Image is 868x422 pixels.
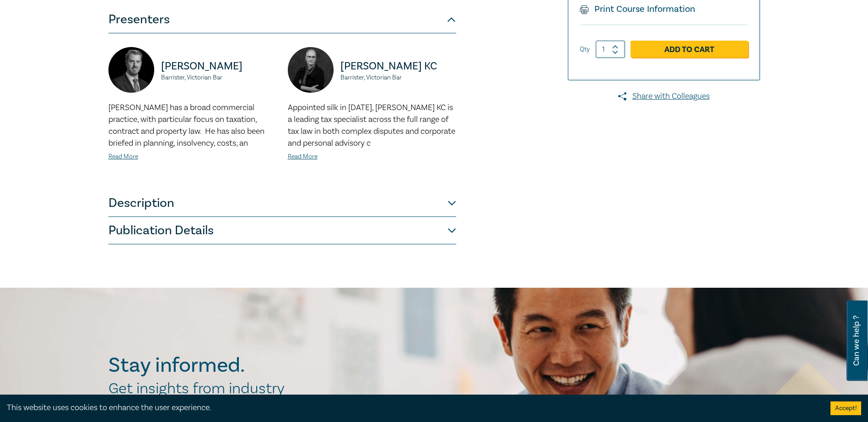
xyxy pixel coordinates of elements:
p: [PERSON_NAME] [161,59,277,74]
div: This website uses cookies to enhance the user experience. [7,402,817,414]
span: Can we help ? [852,306,861,375]
img: https://s3.ap-southeast-2.amazonaws.com/leo-cussen-store-production-content/Contacts/Helen%20Symo... [288,47,334,93]
img: https://s3.ap-southeast-2.amazonaws.com/leo-cussen-store-production-content/Contacts/Edward%20Moo... [108,47,154,93]
label: Qty [580,44,590,54]
a: Read More [288,153,318,161]
small: Barrister, Victorian Bar [161,74,277,81]
a: Add to Cart [631,41,748,58]
button: Accept cookies [830,401,861,415]
a: Read More [108,153,138,161]
a: Share with Colleagues [568,90,760,102]
span: Appointed silk in [DATE], [PERSON_NAME] KC is a leading tax specialist across the full range of t... [288,102,455,148]
p: [PERSON_NAME] KC [340,59,456,74]
small: Barrister, Victorian Bar [340,74,456,81]
span: [PERSON_NAME] has a broad commercial practice, with particular focus on taxation, contract and pr... [108,102,264,148]
input: 1 [596,41,625,58]
button: Description [108,190,456,217]
button: Presenters [108,6,456,33]
button: Publication Details [108,217,456,244]
h2: Stay informed. [108,353,324,377]
a: Print Course Information [580,3,695,15]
